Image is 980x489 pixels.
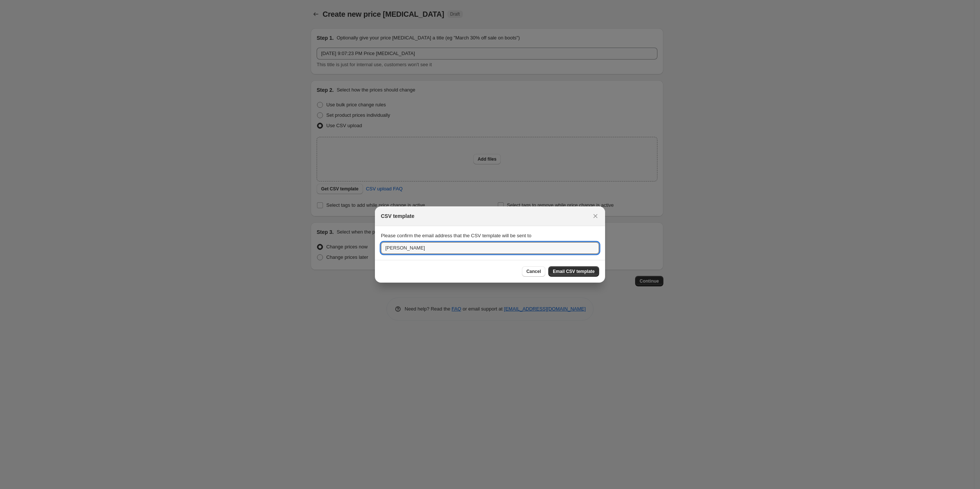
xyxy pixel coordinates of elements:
[522,266,545,277] button: Cancel
[548,266,599,277] button: Email CSV template
[381,212,414,220] h2: CSV template
[381,233,531,238] span: Please confirm the email address that the CSV template will be sent to
[553,268,595,274] span: Email CSV template
[590,211,601,221] button: Close
[526,268,541,274] span: Cancel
